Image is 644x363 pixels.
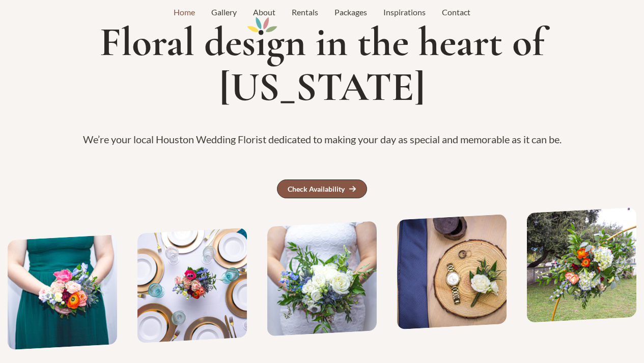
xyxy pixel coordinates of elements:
[375,6,434,18] a: Inspirations
[284,6,326,18] a: Rentals
[245,6,284,18] a: About
[165,5,479,20] nav: Site Navigation
[12,20,632,110] h1: Floral des gn in the heart of [US_STATE]
[326,6,375,18] a: Packages
[165,6,203,18] a: Home
[434,6,479,18] a: Contact
[12,130,632,149] p: We’re your local Houston Wedding Florist dedicated to making your day as special and memorable as...
[203,6,245,18] a: Gallery
[256,20,266,65] mark: i
[288,186,345,193] div: Check Availability
[277,179,367,198] a: Check Availability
